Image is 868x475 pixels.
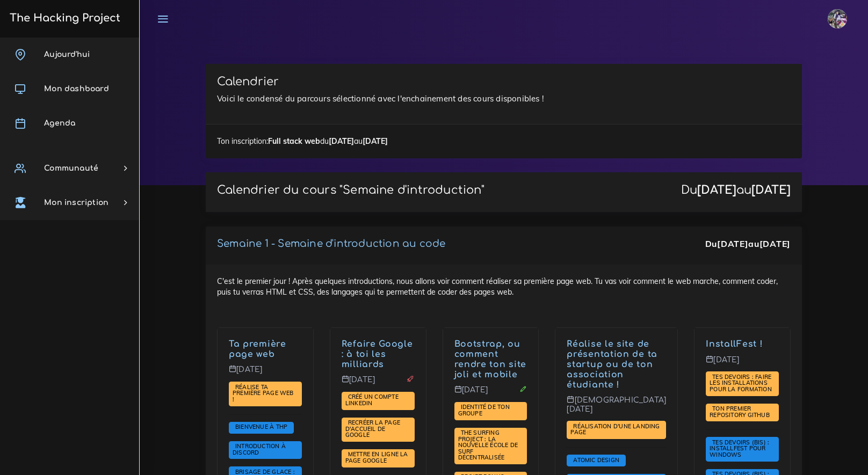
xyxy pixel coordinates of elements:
span: Bienvenue à THP [233,423,290,430]
p: Calendrier du cours "Semaine d'introduction" [217,184,484,197]
a: Réalise ta première page web ! [233,383,294,403]
a: Réalise le site de présentation de ta startup ou de ton association étudiante ! [567,339,657,389]
span: Créé un compte LinkedIn [345,393,399,407]
a: Ton premier repository GitHub [710,405,772,419]
strong: [DATE] [329,136,354,146]
span: Identité de ton groupe [458,403,510,417]
div: Ton inscription: du au [206,124,802,158]
span: Communauté [44,164,98,172]
p: [DATE] [706,355,779,372]
a: Tes devoirs : faire les installations pour la formation [710,374,775,393]
a: The Surfing Project : la nouvelle école de surf décentralisée [458,429,518,462]
span: Mon dashboard [44,85,109,93]
strong: [DATE] [697,184,736,196]
span: Mon inscription [44,199,108,207]
span: Aujourd'hui [44,50,90,59]
p: Voici le condensé du parcours sélectionné avec l'enchainement des cours disponibles ! [217,92,791,105]
span: Tes devoirs : faire les installations pour la formation [710,373,775,393]
span: Réalisation d'une landing page [570,422,660,436]
strong: Full stack web [268,136,320,146]
strong: [DATE] [363,136,388,146]
p: [DATE] [229,365,302,382]
a: Semaine 1 - Semaine d'introduction au code [217,238,445,249]
span: Agenda [44,119,75,127]
a: Mettre en ligne la page Google [345,451,408,465]
a: Identité de ton groupe [458,404,510,418]
a: Ta première page web [229,339,286,359]
a: Introduction à Discord [233,443,286,457]
p: [DATE] [342,375,415,392]
p: [DATE] [454,385,527,403]
p: [DEMOGRAPHIC_DATA][DATE] [567,396,666,422]
a: Tes devoirs (bis) : Installfest pour Windows [710,439,769,459]
a: Refaire Google : à toi les milliards [342,339,413,369]
a: Créé un compte LinkedIn [345,393,399,407]
h3: Calendrier [217,75,791,89]
a: Bootstrap, ou comment rendre ton site joli et mobile [454,339,527,379]
strong: [DATE] [751,184,791,196]
div: Du au [705,238,791,250]
strong: [DATE] [717,238,748,249]
a: Réalisation d'une landing page [570,423,660,437]
div: Du au [681,184,791,197]
a: Recréer la page d'accueil de Google [345,419,400,439]
span: Mettre en ligne la page Google [345,450,408,464]
a: InstallFest ! [706,339,763,349]
h3: The Hacking Project [6,12,120,24]
a: Atomic Design [570,456,622,464]
strong: [DATE] [759,238,791,249]
a: Bienvenue à THP [233,423,290,431]
img: eg54bupqcshyolnhdacp.jpg [828,9,847,28]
